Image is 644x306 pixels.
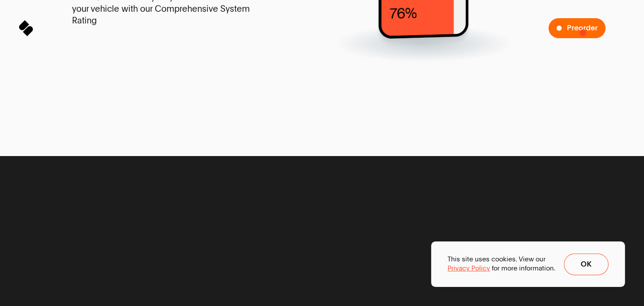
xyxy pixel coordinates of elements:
[581,260,592,268] span: Ok
[72,248,267,303] span: SPARQ Diagnostics
[31,220,69,229] span: Join Sparq
[564,254,608,275] button: Ok
[567,24,598,32] span: Preorder
[448,255,555,273] p: This site uses cookies. View our for more information.
[549,18,605,38] button: Preorder a SPARQ Diagnostics Device
[448,264,490,273] a: Privacy Policy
